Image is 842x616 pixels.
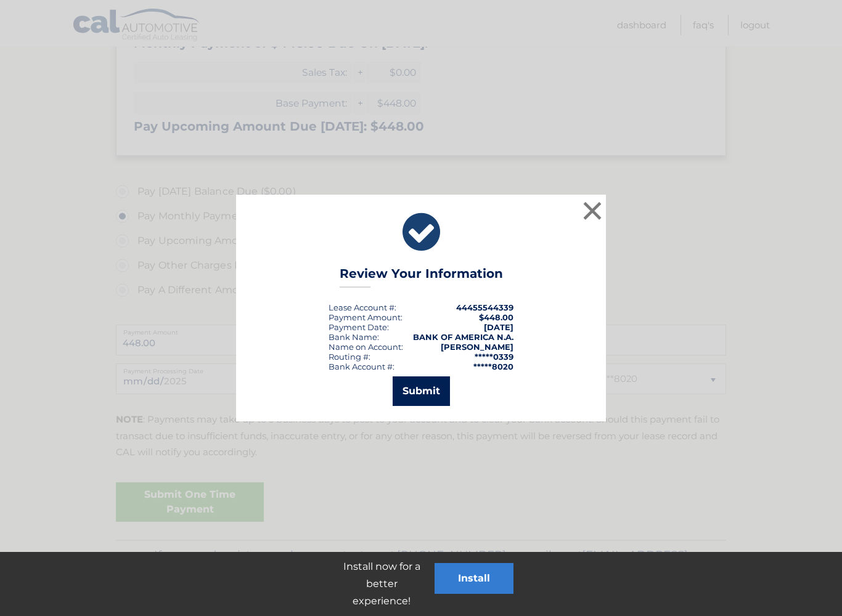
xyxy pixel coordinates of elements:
div: Name on Account: [329,342,403,352]
div: Bank Name: [329,332,379,342]
strong: [PERSON_NAME] [441,342,513,352]
p: Install now for a better experience! [329,558,435,610]
span: $448.00 [479,312,513,322]
span: Payment Date [329,322,387,332]
div: Lease Account #: [329,302,396,312]
strong: 44455544339 [456,302,513,312]
div: Routing #: [329,352,370,362]
div: Payment Amount: [329,312,403,322]
button: Install [435,563,513,594]
h3: Review Your Information [340,266,503,288]
button: Submit [393,376,450,406]
button: × [580,198,605,223]
div: Bank Account #: [329,362,394,371]
div: : [329,322,389,332]
span: [DATE] [484,322,513,332]
strong: BANK OF AMERICA N.A. [413,332,513,342]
